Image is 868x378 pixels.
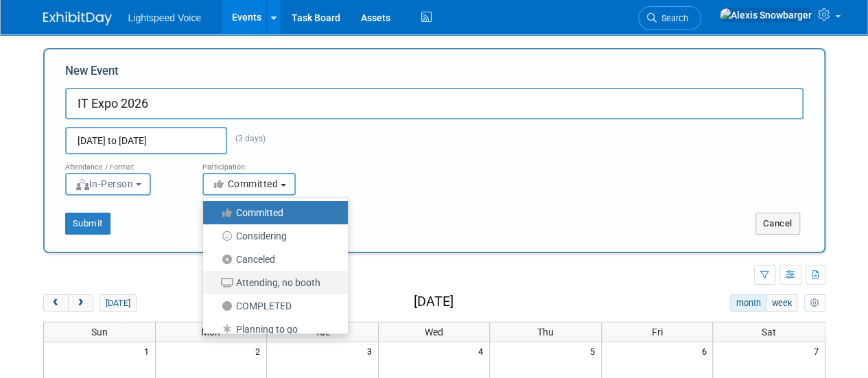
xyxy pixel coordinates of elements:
[68,294,93,312] button: next
[537,327,554,338] span: Thu
[810,299,819,308] i: Personalize Calendar
[210,297,334,315] label: COMPLETED
[210,274,334,292] label: Attending, no booth
[65,63,119,84] label: New Event
[143,342,155,359] span: 1
[657,13,688,23] span: Search
[91,327,108,338] span: Sun
[65,173,151,196] button: In-Person
[366,342,378,359] span: 3
[75,178,134,189] span: In-Person
[762,327,776,338] span: Sat
[254,342,266,359] span: 2
[700,342,712,359] span: 6
[638,6,701,30] a: Search
[652,327,663,338] span: Fri
[812,342,825,359] span: 7
[212,178,279,189] span: Committed
[210,250,334,268] label: Canceled
[128,12,202,23] span: Lightspeed Voice
[719,8,812,23] img: Alexis Snowbarger
[210,204,334,222] label: Committed
[730,294,766,312] button: month
[65,213,110,235] button: Submit
[65,127,227,154] input: Start Date - End Date
[227,134,266,143] span: (3 days)
[202,173,296,196] button: Committed
[589,342,601,359] span: 5
[755,213,800,235] button: Cancel
[99,294,136,312] button: [DATE]
[202,154,319,172] div: Participation:
[425,327,443,338] span: Wed
[804,294,825,312] button: myCustomButton
[210,227,334,245] label: Considering
[766,294,797,312] button: week
[477,342,489,359] span: 4
[65,154,182,172] div: Attendance / Format:
[43,12,112,25] img: ExhibitDay
[413,294,453,309] h2: [DATE]
[65,88,804,119] input: Name of Trade Show / Conference
[43,294,69,312] button: prev
[201,327,220,338] span: Mon
[210,320,334,338] label: Planning to go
